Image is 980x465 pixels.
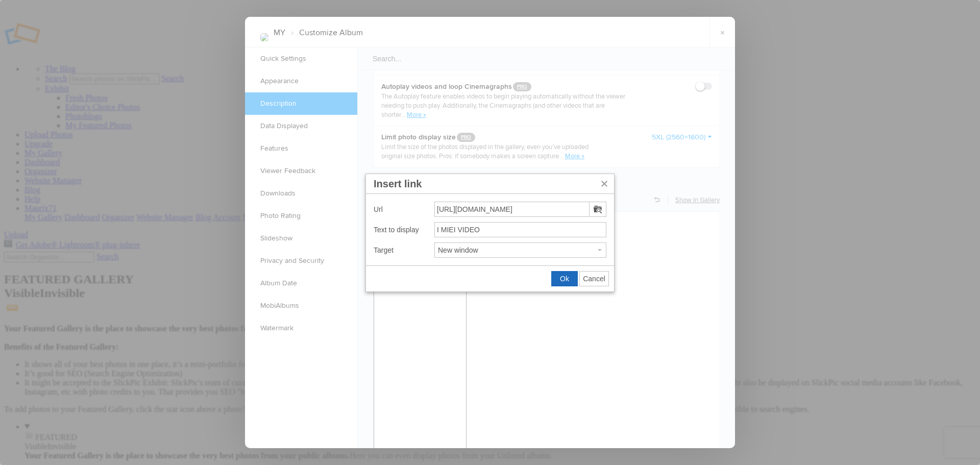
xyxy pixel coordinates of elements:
a: I MIEI VIDEO [8,16,98,26]
label: Text to display [374,226,434,234]
label: Target [374,246,434,254]
span: I MIEI VIDEO [8,9,98,28]
span: Cancel [583,275,605,283]
a: ALTRA GALLERIA FOTO [8,65,181,75]
div: Insert link [365,174,615,292]
span: ALTRA GALLERIA FOTO [8,58,181,77]
span: Ok [560,275,569,283]
span: New window [438,246,478,254]
label: Url [374,205,434,213]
